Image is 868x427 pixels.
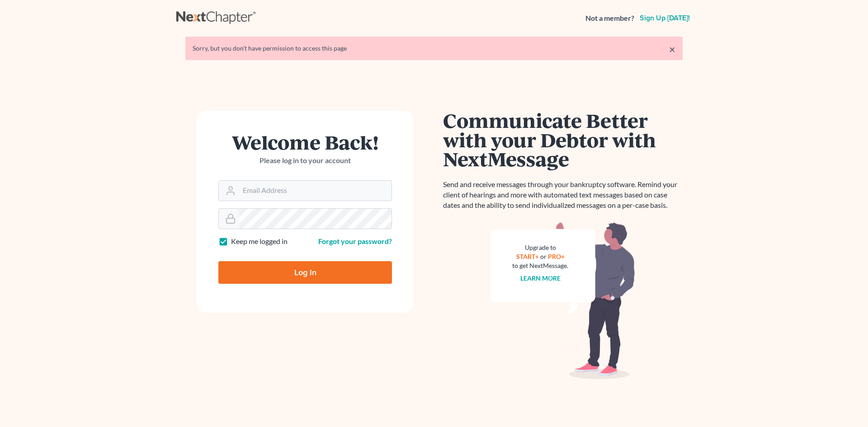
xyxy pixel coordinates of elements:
a: × [669,44,675,55]
h1: Communicate Better with your Debtor with NextMessage [443,111,683,169]
a: Forgot your password? [318,237,392,245]
input: Log In [218,261,392,284]
img: nextmessage_bg-59042aed3d76b12b5cd301f8e5b87938c9018125f34e5fa2b7a6b67550977c72.svg [491,221,635,380]
label: Keep me logged in [231,236,288,247]
h1: Welcome Back! [218,132,392,152]
div: Upgrade to [512,243,568,252]
a: Sign up [DATE]! [638,14,692,22]
div: to get NextMessage. [512,261,568,270]
a: START+ [516,253,539,260]
p: Please log in to your account [218,155,392,166]
strong: Not a member? [585,13,634,23]
span: or [540,253,547,260]
a: Learn more [520,274,561,282]
p: Send and receive messages through your bankruptcy software. Remind your client of hearings and mo... [443,179,683,211]
input: Email Address [239,181,392,201]
div: Sorry, but you don't have permission to access this page [193,44,675,53]
a: PRO+ [548,253,565,260]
